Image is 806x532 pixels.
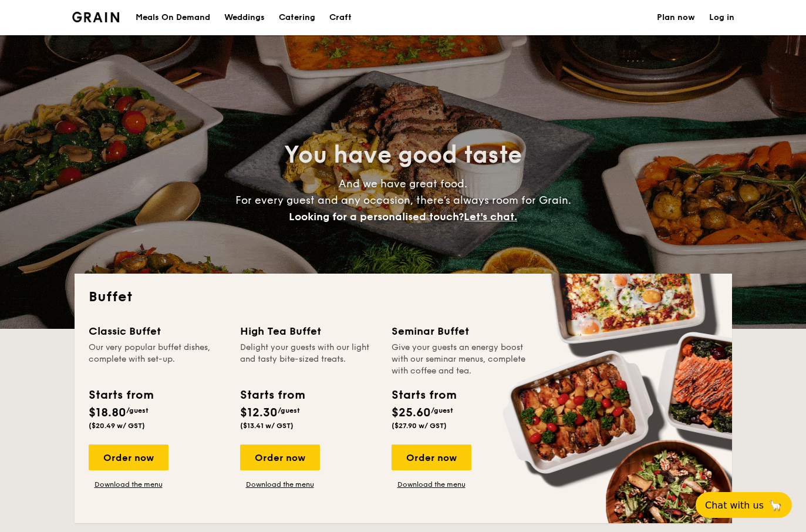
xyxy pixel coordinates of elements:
a: Logotype [72,12,120,22]
span: Chat with us [705,500,764,511]
img: Grain [72,12,120,22]
span: ($13.41 w/ GST) [240,422,294,430]
span: $12.30 [240,406,278,420]
div: Give your guests an energy boost with our seminar menus, complete with coffee and tea. [392,342,529,377]
span: /guest [431,406,453,415]
div: Order now [392,445,471,470]
span: ($27.90 w/ GST) [392,422,447,430]
a: Download the menu [392,480,471,489]
button: Chat with us🦙 [696,492,792,518]
div: Starts from [240,386,304,404]
h2: Buffet [89,288,718,307]
div: Our very popular buffet dishes, complete with set-up. [89,342,226,377]
span: $25.60 [392,406,431,420]
div: Delight your guests with our light and tasty bite-sized treats. [240,342,377,377]
a: Download the menu [89,480,168,489]
span: /guest [126,406,149,415]
div: Classic Buffet [89,323,226,339]
span: /guest [278,406,300,415]
div: Order now [89,445,168,470]
span: ($20.49 w/ GST) [89,422,145,430]
div: Order now [240,445,320,470]
div: Starts from [392,386,456,404]
span: 🦙 [768,499,783,512]
div: Seminar Buffet [392,323,529,339]
span: Let's chat. [464,210,517,223]
a: Download the menu [240,480,320,489]
div: High Tea Buffet [240,323,377,339]
span: $18.80 [89,406,126,420]
div: Starts from [89,386,153,404]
